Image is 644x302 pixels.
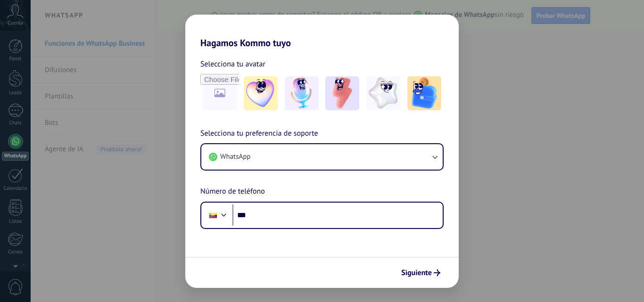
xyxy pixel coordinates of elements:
[325,76,359,110] img: -3.jpeg
[401,269,432,276] span: Siguiente
[185,15,459,49] h2: Hagamos Kommo tuyo
[220,152,250,162] span: WhatsApp
[201,144,443,170] button: WhatsApp
[397,265,445,281] button: Siguiente
[407,76,441,110] img: -5.jpeg
[200,128,318,140] span: Selecciona tu preferencia de soporte
[366,76,400,110] img: -4.jpeg
[285,76,319,110] img: -2.jpeg
[200,58,265,70] span: Selecciona tu avatar
[200,186,265,198] span: Número de teléfono
[244,76,278,110] img: -1.jpeg
[204,205,222,225] div: Venezuela: + 58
